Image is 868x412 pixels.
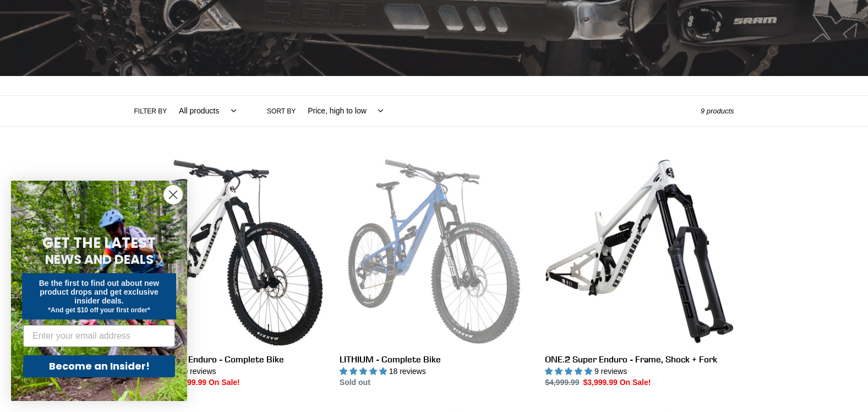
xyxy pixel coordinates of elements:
[134,106,167,116] label: Filter by
[42,233,156,253] span: GET THE LATEST
[23,355,175,377] button: Become an Insider!
[267,106,296,116] label: Sort by
[701,107,734,115] span: 9 products
[48,306,150,314] span: *And get $10 off your first order*
[23,325,175,347] input: Enter your email address
[163,185,183,204] button: Close dialog
[39,279,160,305] span: Be the first to find out about new product drops and get exclusive insider deals.
[45,251,154,268] span: NEWS AND DEALS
